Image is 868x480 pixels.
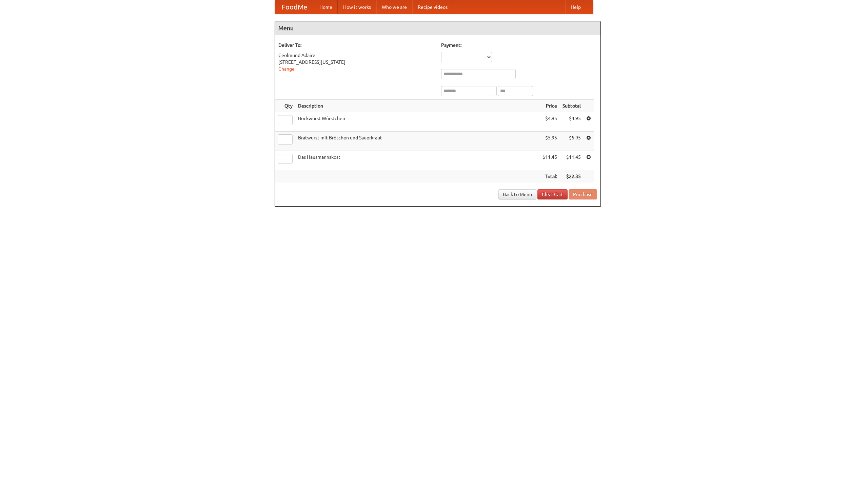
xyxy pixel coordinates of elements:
[275,100,295,112] th: Qty
[295,112,540,132] td: Bockwurst Würstchen
[338,0,376,14] a: How it works
[498,189,536,199] a: Back to Menu
[560,151,584,170] td: $11.45
[278,52,434,59] div: Ceolmund Adaire
[540,100,560,112] th: Price
[376,0,412,14] a: Who we are
[278,66,295,72] a: Change
[565,0,586,14] a: Help
[275,0,314,14] a: FoodMe
[560,132,584,151] td: $5.95
[540,151,560,170] td: $11.45
[295,100,540,112] th: Description
[540,132,560,151] td: $5.95
[569,189,597,199] button: Purchase
[278,59,434,65] div: [STREET_ADDRESS][US_STATE]
[295,151,540,170] td: Das Hausmannskost
[540,112,560,132] td: $4.95
[295,132,540,151] td: Bratwurst mit Brötchen und Sauerkraut
[314,0,338,14] a: Home
[560,112,584,132] td: $4.95
[537,189,568,199] a: Clear Cart
[441,42,597,49] h5: Payment:
[278,42,434,49] h5: Deliver To:
[540,170,560,183] th: Total:
[560,100,584,112] th: Subtotal
[275,21,600,35] h4: Menu
[412,0,453,14] a: Recipe videos
[560,170,584,183] th: $22.35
